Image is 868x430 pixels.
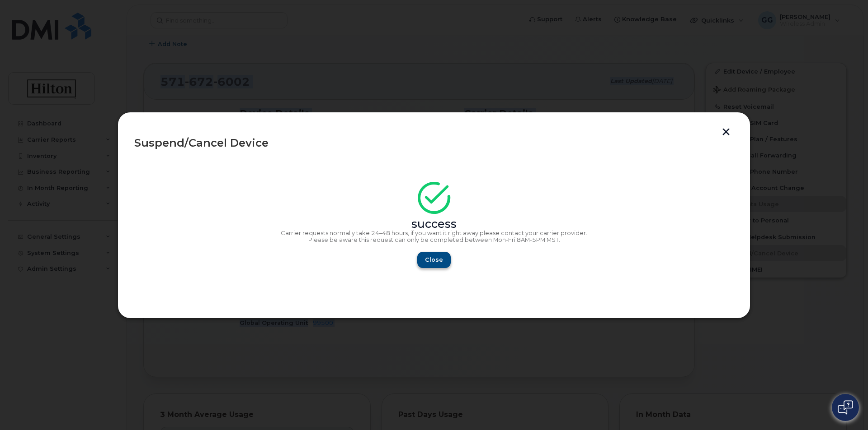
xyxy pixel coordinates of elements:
[417,252,451,268] button: Close
[134,230,734,237] p: Carrier requests normally take 24–48 hours, if you want it right away please contact your carrier...
[134,221,734,228] div: success
[134,236,734,244] p: Please be aware this request can only be completed between Mon-Fri 8AM-5PM MST.
[134,138,734,148] div: Suspend/Cancel Device
[838,400,853,415] img: Open chat
[425,255,443,264] span: Close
